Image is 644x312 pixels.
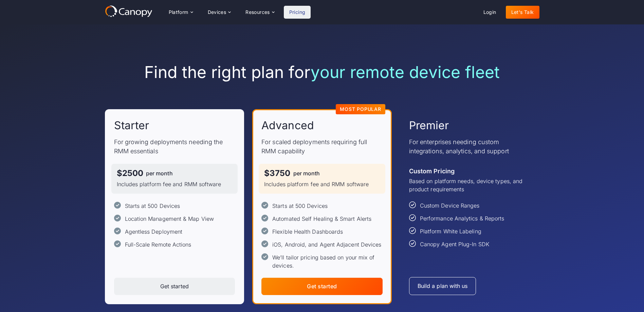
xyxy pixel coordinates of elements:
div: $3750 [264,169,290,177]
a: Get started [114,278,235,295]
div: Agentless Deployment [125,228,183,236]
div: Custom Pricing [409,167,455,176]
h1: Find the right plan for [105,62,539,82]
p: For growing deployments needing the RMM essentials [114,137,235,156]
div: Get started [160,283,189,290]
div: Canopy Agent Plug-In SDK [420,240,489,248]
div: Automated Self Healing & Smart Alerts [272,215,371,223]
p: For scaled deployments requiring full RMM capability [261,137,383,156]
p: For enterprises needing custom integrations, analytics, and support [409,137,530,156]
div: Custom Device Ranges [420,201,480,210]
div: Starts at 500 Devices [272,202,328,210]
div: per month [293,171,320,176]
div: Platform [163,5,198,19]
div: Flexible Health Dashboards [272,228,343,236]
h2: Starter [114,118,149,133]
div: Platform White Labeling [420,227,481,235]
div: Most Popular [340,107,381,112]
div: Platform [169,10,188,15]
a: Let's Talk [506,6,539,19]
a: Pricing [284,6,311,19]
a: Get started [261,278,383,295]
div: Get started [307,283,337,290]
div: We’ll tailor pricing based on your mix of devices. [272,253,383,270]
div: Build a plan with us [418,283,468,289]
div: Devices [202,5,236,19]
div: iOS, Android, and Agent Adjacent Devices [272,240,381,249]
h2: Premier [409,118,449,133]
h2: Advanced [261,118,314,133]
span: your remote device fleet [311,62,500,82]
a: Login [478,6,502,19]
p: Includes platform fee and RMM software [117,180,233,188]
p: Based on platform needs, device types, and product requirements [409,177,530,193]
div: Full-Scale Remote Actions [125,240,191,249]
div: Starts at 500 Devices [125,202,180,210]
p: Includes platform fee and RMM software [264,180,380,188]
div: Resources [240,5,279,19]
a: Build a plan with us [409,277,476,295]
div: Location Management & Map View [125,215,214,223]
div: $2500 [117,169,143,177]
div: per month [146,171,173,176]
div: Performance Analytics & Reports [420,214,504,222]
div: Devices [208,10,226,15]
div: Resources [245,10,270,15]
